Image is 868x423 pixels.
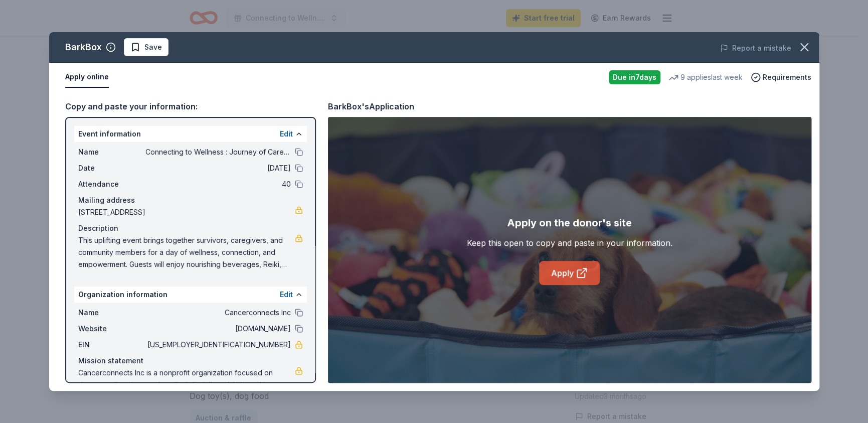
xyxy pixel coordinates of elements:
[78,194,303,206] div: Mailing address
[124,38,168,56] button: Save
[74,287,307,303] div: Organization information
[78,307,145,319] span: Name
[539,261,600,285] a: Apply
[65,100,316,113] div: Copy and paste your information:
[145,178,291,190] span: 40
[145,307,291,319] span: Cancerconnects Inc
[145,339,291,351] span: [US_EMPLOYER_IDENTIFICATION_NUMBER]
[145,323,291,335] span: [DOMAIN_NAME]
[65,67,109,88] button: Apply online
[145,162,291,174] span: [DATE]
[668,71,743,83] div: 9 applies last week
[78,367,295,403] span: Cancerconnects Inc is a nonprofit organization focused on diseases, disorders, and medical discip...
[467,237,672,249] div: Keep this open to copy and paste in your information.
[751,71,811,83] button: Requirements
[328,100,414,113] div: BarkBox's Application
[78,234,295,270] span: This uplifting event brings together survivors, caregivers, and community members for a day of we...
[78,178,145,190] span: Attendance
[507,215,632,231] div: Apply on the donor's site
[78,222,303,234] div: Description
[78,206,295,218] span: [STREET_ADDRESS]
[65,39,102,55] div: BarkBox
[763,71,811,83] span: Requirements
[720,42,791,54] button: Report a mistake
[280,289,293,301] button: Edit
[78,339,145,351] span: EIN
[144,41,162,53] span: Save
[78,146,145,158] span: Name
[609,70,660,84] div: Due in 7 days
[78,355,303,367] div: Mission statement
[78,323,145,335] span: Website
[78,162,145,174] span: Date
[74,126,307,142] div: Event information
[145,146,291,158] span: Connecting to Wellness : Journey of Care with [MEDICAL_DATA] Connects
[280,128,293,140] button: Edit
